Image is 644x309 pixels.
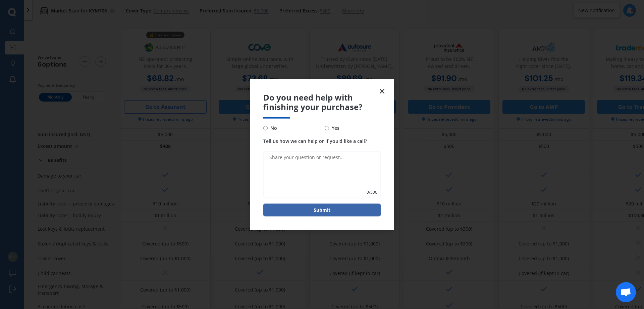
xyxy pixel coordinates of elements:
input: No [263,126,268,130]
button: Submit [263,204,381,217]
input: Yes [325,126,329,130]
a: Open chat [616,282,636,302]
span: 0 / 500 [367,189,377,196]
span: No [268,124,277,132]
span: Tell us how we can help or if you'd like a call? [263,138,367,144]
span: Do you need help with finishing your purchase? [263,92,381,112]
span: Yes [329,124,339,132]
